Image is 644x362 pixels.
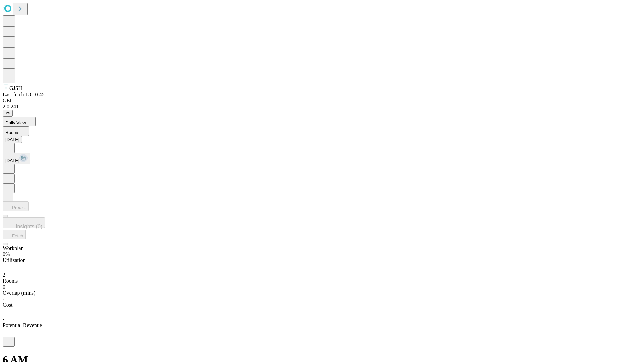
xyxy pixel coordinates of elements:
button: [DATE] [3,153,30,164]
span: - [3,296,4,302]
span: Last fetch: 18:10:45 [3,92,45,97]
span: [DATE] [5,158,19,163]
span: Cost [3,302,12,308]
span: GJSH [9,85,22,91]
button: Predict [3,201,29,211]
span: Insights (0) [16,224,42,229]
span: Utilization [3,257,25,263]
span: 0 [3,284,5,290]
span: Potential Revenue [3,322,42,328]
span: Rooms [5,130,19,135]
span: Workplan [3,245,24,251]
div: 2.0.241 [3,104,641,110]
span: 2 [3,272,5,278]
button: Daily View [3,117,36,126]
button: [DATE] [3,136,22,143]
span: 0% [3,251,10,257]
span: Daily View [5,120,26,125]
button: Fetch [3,230,26,239]
span: Overlap (mins) [3,290,35,296]
span: @ [5,111,10,116]
span: - [3,316,4,322]
button: Insights (0) [3,217,45,228]
button: @ [3,110,13,117]
span: Rooms [3,278,18,284]
div: GEI [3,98,641,104]
button: Rooms [3,126,29,136]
